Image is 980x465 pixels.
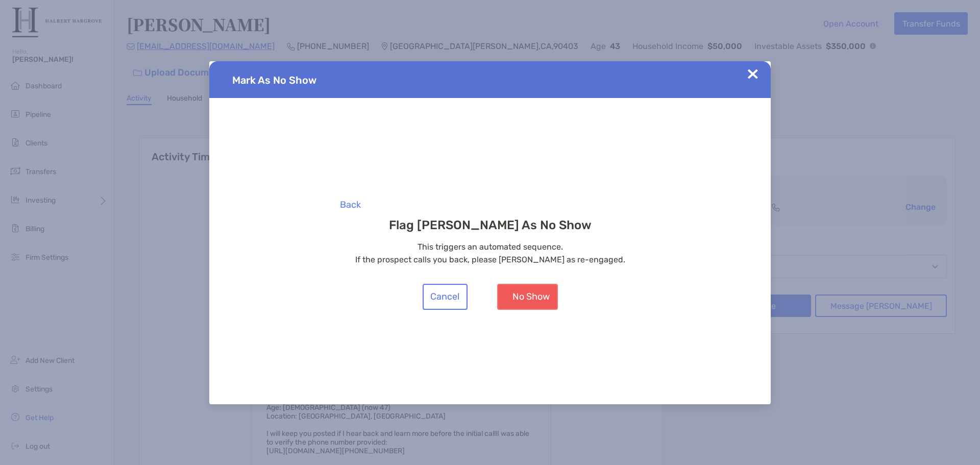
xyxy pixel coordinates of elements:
button: No Show [488,284,558,310]
h3: Flag [PERSON_NAME] As No Show [324,218,656,232]
span: Mark As No Show [232,74,316,86]
p: If the prospect calls you back, please [PERSON_NAME] as re-engaged. [324,253,656,266]
img: button icon [496,294,505,300]
button: Cancel [423,284,468,310]
p: This triggers an automated sequence. [324,240,656,253]
img: Close Updates Zoe [748,69,758,79]
img: button icon [332,201,340,209]
button: Back [324,192,377,218]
